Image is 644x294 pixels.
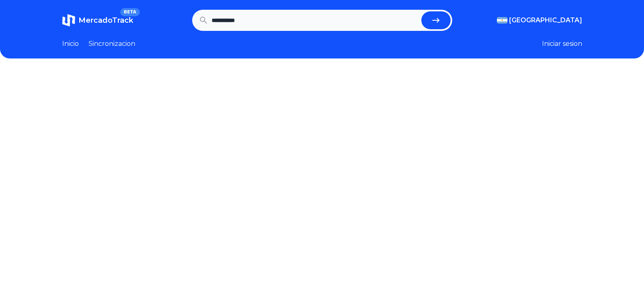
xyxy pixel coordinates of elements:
[62,14,133,27] a: MercadoTrackBETA
[89,39,135,49] a: Sincronizacion
[497,15,582,25] button: [GEOGRAPHIC_DATA]
[509,15,582,25] span: [GEOGRAPHIC_DATA]
[120,8,139,16] span: BETA
[542,39,582,49] button: Iniciar sesion
[497,17,507,24] img: Argentina
[62,14,75,27] img: MercadoTrack
[62,39,79,49] a: Inicio
[78,16,133,25] span: MercadoTrack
